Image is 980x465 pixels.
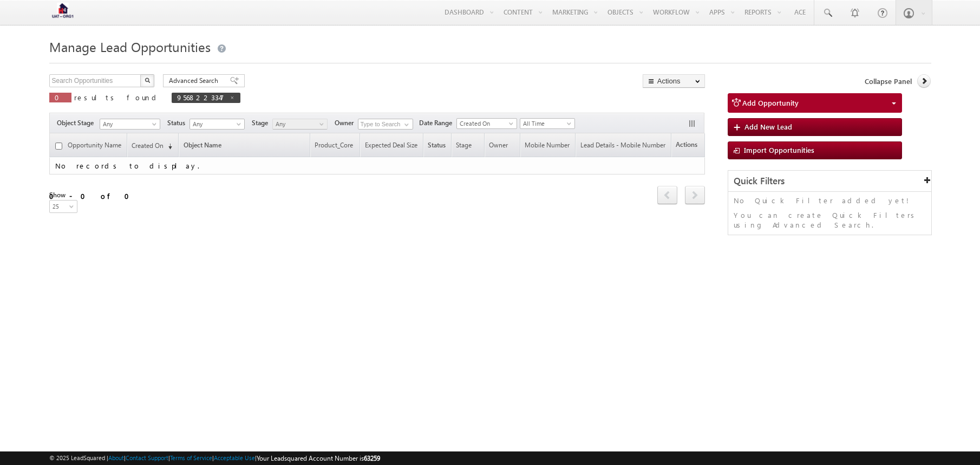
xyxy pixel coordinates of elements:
span: Date Range [419,118,456,128]
div: 0 - 0 of 0 [49,190,136,202]
span: Actions [672,134,703,156]
a: Expected Deal Size [361,134,422,157]
span: Any [100,119,156,129]
span: Object Stage [57,118,98,128]
span: Add Opportunity [742,98,799,107]
p: No Quick Filter added yet! [734,196,926,205]
span: Expected Deal Size [365,141,417,149]
span: Any [273,119,324,129]
span: Object Name [179,134,226,157]
span: Created On [457,119,513,128]
p: You can create Quick Filters using Advanced Search. [734,210,926,230]
span: Lead Details - Mobile Number [580,141,665,149]
a: Any [100,119,160,130]
span: © 2025 LeadSquared | | | | | [49,453,380,463]
a: next [685,187,705,204]
a: Any [272,119,328,130]
a: Contact Support [126,454,168,461]
span: Created On [132,141,164,150]
div: Show [49,190,213,200]
img: Search [145,77,150,83]
span: (sorted descending) [164,142,172,151]
a: About [108,454,124,461]
span: Stage [456,141,472,149]
a: Terms of Service [170,454,212,461]
a: Created On(sorted descending) [128,134,178,157]
a: prev [657,187,677,204]
span: Advanced Search [169,76,221,86]
span: Import Opportunities [744,145,814,154]
span: Mobile Number [525,141,570,149]
span: 25 [50,202,79,211]
span: Status [167,118,190,128]
span: 63259 [364,454,380,462]
span: Product_Core [315,141,353,149]
span: prev [657,186,677,204]
span: 0 [55,93,66,102]
input: Check all records [55,143,62,150]
input: Type to Search [358,119,413,130]
span: 9568223347 [177,93,224,102]
a: Acceptable Use [214,454,255,461]
span: Manage Lead Opportunities [49,38,211,55]
td: No records to display. [49,157,705,175]
a: Lead Details - Mobile Number [576,134,670,157]
button: Actions [643,74,705,88]
a: All Time [520,118,575,129]
a: Created On [456,118,517,129]
a: Stage [452,134,477,157]
span: Your Leadsquared Account Number is [257,454,380,462]
a: Opportunity Name [64,134,127,157]
span: next [685,186,705,204]
span: Owner [335,118,358,128]
img: Custom Logo [49,3,76,22]
div: Quick Filters [728,171,932,192]
span: Stage [252,118,272,128]
span: results found [74,93,160,102]
a: Status [424,134,451,157]
span: Opportunity Name [68,141,121,149]
span: Add New Lead [744,122,792,131]
a: 25 [49,200,77,213]
span: Owner [489,141,508,149]
a: Any [190,119,245,130]
span: Any [190,119,241,129]
span: Collapse Panel [865,76,912,86]
a: Show All Items [398,119,412,130]
span: All Time [520,119,572,128]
